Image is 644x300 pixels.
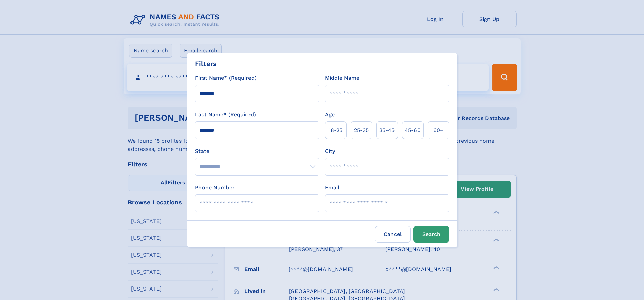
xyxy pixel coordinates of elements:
[354,126,369,134] span: 25‑35
[325,111,335,119] label: Age
[433,126,444,134] span: 60+
[379,126,395,134] span: 35‑45
[195,111,256,119] label: Last Name* (Required)
[195,74,257,82] label: First Name* (Required)
[405,126,421,134] span: 45‑60
[195,184,235,192] label: Phone Number
[195,147,319,155] label: State
[413,226,449,243] button: Search
[375,226,411,243] label: Cancel
[195,59,217,69] div: Filters
[329,126,342,134] span: 18‑25
[325,74,359,82] label: Middle Name
[325,147,335,155] label: City
[325,184,339,192] label: Email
